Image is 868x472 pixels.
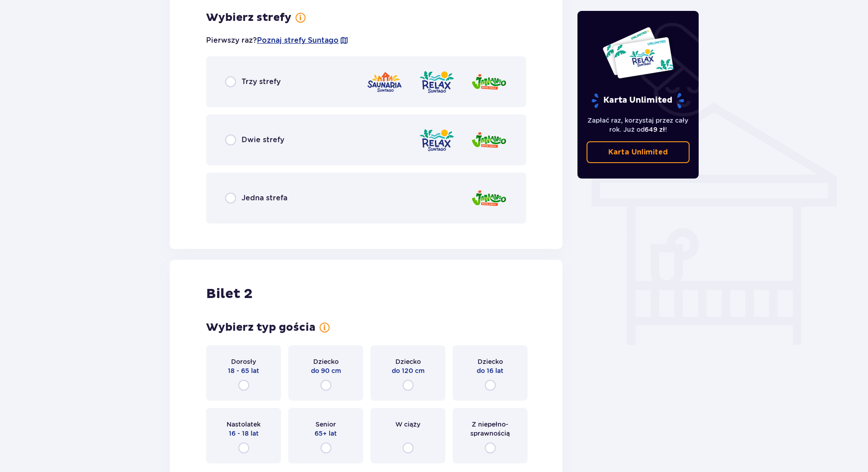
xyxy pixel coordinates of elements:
[242,193,287,203] span: Jedna strefa
[242,77,281,87] span: Trzy strefy
[366,69,403,95] img: Saunaria
[392,366,424,375] span: do 120 cm
[478,357,503,366] span: Dziecko
[315,429,337,438] span: 65+ lat
[608,147,668,157] p: Karta Unlimited
[229,429,259,438] span: 16 - 18 lat
[471,127,507,153] img: Jamango
[471,185,507,211] img: Jamango
[602,26,674,79] img: Dwie karty całoroczne do Suntago z napisem 'UNLIMITED RELAX', na białym tle z tropikalnymi liśćmi...
[242,135,284,145] span: Dwie strefy
[206,321,316,334] h3: Wybierz typ gościa
[206,11,291,25] h3: Wybierz strefy
[395,357,421,366] span: Dziecko
[227,420,261,429] span: Nastolatek
[587,141,690,163] a: Karta Unlimited
[206,35,349,45] p: Pierwszy raz?
[471,69,507,95] img: Jamango
[395,420,420,429] span: W ciąży
[461,420,519,438] span: Z niepełno­sprawnością
[587,116,690,134] p: Zapłać raz, korzystaj przez cały rok. Już od !
[313,357,339,366] span: Dziecko
[477,366,503,375] span: do 16 lat
[231,357,256,366] span: Dorosły
[645,126,665,133] span: 649 zł
[419,127,455,153] img: Relax
[228,366,259,375] span: 18 - 65 lat
[257,35,339,45] a: Poznaj strefy Suntago
[419,69,455,95] img: Relax
[316,420,336,429] span: Senior
[311,366,341,375] span: do 90 cm
[591,93,685,109] p: Karta Unlimited
[206,285,252,303] h2: Bilet 2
